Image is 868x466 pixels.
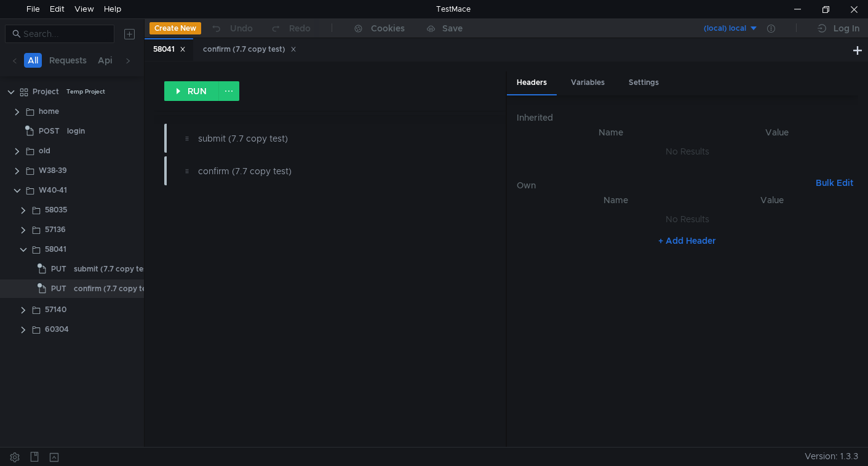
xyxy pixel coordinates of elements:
[45,300,66,319] div: 57140
[653,233,721,248] button: + Add Header
[39,102,59,121] div: home
[371,21,405,36] div: Cookies
[289,21,311,36] div: Redo
[805,448,858,465] span: Version: 1.3.3
[442,24,463,33] div: Save
[261,19,319,38] button: Redo
[45,320,69,339] div: 60304
[695,193,848,207] th: Value
[46,53,90,68] button: Requests
[619,71,669,94] div: Settings
[67,122,85,140] div: login
[45,240,66,259] div: 58041
[230,21,253,36] div: Undo
[74,260,153,278] div: submit (7.7 copy test)
[39,122,60,140] span: POST
[198,164,401,178] div: confirm (7.7 copy test)
[39,142,50,160] div: old
[536,193,695,207] th: Name
[51,260,66,278] span: PUT
[149,22,201,34] button: Create New
[66,82,105,101] div: Temp Project
[94,53,116,68] button: Api
[517,178,811,193] h6: Own
[23,27,107,41] input: Search...
[198,132,401,145] div: submit (7.7 copy test)
[33,82,59,101] div: Project
[666,146,709,157] nz-embed-empty: No Results
[673,18,759,38] button: (local) local
[695,125,858,140] th: Value
[811,175,858,190] button: Bulk Edit
[39,161,67,180] div: W38-39
[164,81,219,101] button: RUN
[45,201,67,219] div: 58035
[203,43,297,56] div: confirm (7.7 copy test)
[834,21,859,36] div: Log In
[39,181,67,199] div: W40-41
[704,23,746,34] div: (local) local
[24,53,42,68] button: All
[153,43,186,56] div: 58041
[666,214,709,225] nz-embed-empty: No Results
[51,279,66,298] span: PUT
[74,279,156,298] div: confirm (7.7 copy test)
[201,19,261,38] button: Undo
[517,110,858,125] h6: Inherited
[527,125,695,140] th: Name
[507,71,557,95] div: Headers
[561,71,615,94] div: Variables
[45,220,66,239] div: 57136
